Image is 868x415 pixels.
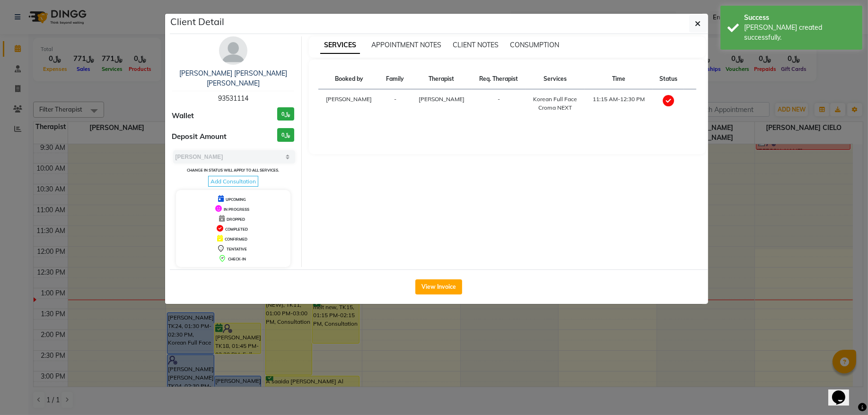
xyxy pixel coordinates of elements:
[531,95,579,104] div: Korean Full Face
[585,89,652,118] td: 11:15 AM-12:30 PM
[531,104,579,112] div: Croma NEXT
[419,95,465,103] span: [PERSON_NAME]
[277,128,294,142] h3: ﷼0
[227,247,247,251] span: TENTATIVE
[510,41,559,49] span: CONSUMPTION
[219,36,247,65] img: avatar
[225,227,248,232] span: COMPLETED
[585,69,652,89] th: Time
[224,207,249,212] span: IN PROGRESS
[411,69,472,89] th: Therapist
[415,279,462,294] button: View Invoice
[172,131,227,142] span: Deposit Amount
[828,377,859,406] iframe: chat widget
[208,176,258,187] span: Add Consultation
[187,168,279,173] small: Change in status will apply to all services.
[744,13,855,23] div: Success
[526,69,585,89] th: Services
[318,69,379,89] th: Booked by
[320,37,360,54] span: SERVICES
[472,89,526,118] td: -
[744,23,855,43] div: Bill created successfully.
[171,15,225,29] h5: Client Detail
[318,89,379,118] td: [PERSON_NAME]
[218,94,248,103] span: 93531114
[277,107,294,121] h3: ﷼0
[179,69,287,87] a: [PERSON_NAME] [PERSON_NAME] [PERSON_NAME]
[227,217,245,222] span: DROPPED
[225,237,247,242] span: CONFIRMED
[226,197,246,202] span: UPCOMING
[371,41,441,49] span: APPOINTMENT NOTES
[379,69,411,89] th: Family
[172,111,194,121] span: Wallet
[453,41,499,49] span: CLIENT NOTES
[379,89,411,118] td: -
[653,69,684,89] th: Status
[228,257,246,261] span: CHECK-IN
[472,69,526,89] th: Req. Therapist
